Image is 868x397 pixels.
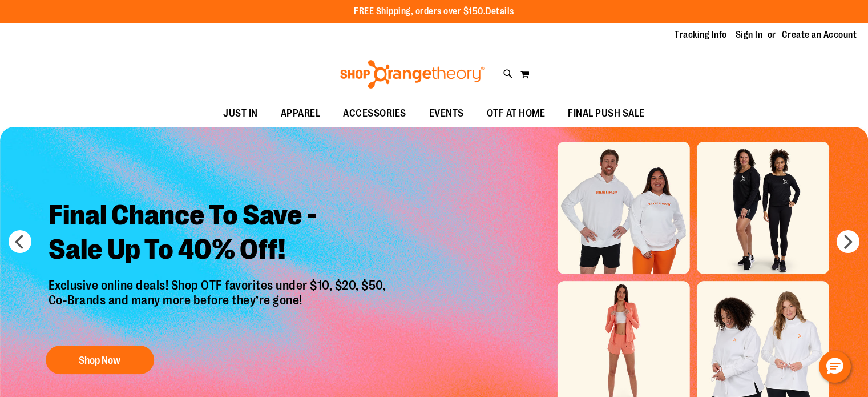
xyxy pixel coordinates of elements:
[212,101,269,127] a: JUST IN
[819,351,851,383] button: Hello, have a question? Let’s chat.
[675,29,727,41] a: Tracking Info
[332,101,418,127] a: ACCESSORIES
[281,101,321,126] span: APPAREL
[782,29,857,41] a: Create an Account
[269,101,332,127] a: APPAREL
[40,278,398,334] p: Exclusive online deals! Shop OTF favorites under $10, $20, $50, Co-Brands and many more before th...
[475,101,557,127] a: OTF AT HOME
[343,101,406,126] span: ACCESSORIES
[487,101,546,126] span: OTF AT HOME
[418,101,475,127] a: EVENTS
[223,101,258,126] span: JUST IN
[486,6,514,17] a: Details
[46,346,154,374] button: Shop Now
[837,230,859,253] button: next
[40,190,398,278] h2: Final Chance To Save - Sale Up To 40% Off!
[429,101,464,126] span: EVENTS
[568,101,645,126] span: FINAL PUSH SALE
[9,230,31,253] button: prev
[354,5,514,18] p: FREE Shipping, orders over $150.
[338,60,486,89] img: Shop Orangetheory
[736,29,763,41] a: Sign In
[556,101,656,127] a: FINAL PUSH SALE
